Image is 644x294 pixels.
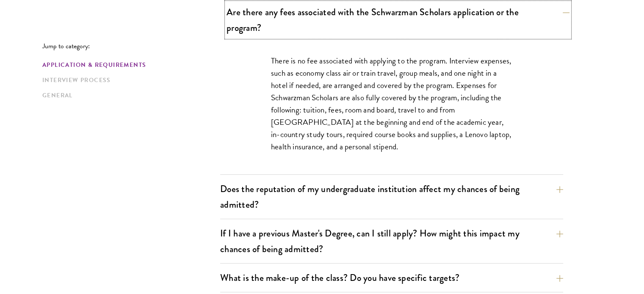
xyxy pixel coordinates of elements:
p: Jump to category: [42,42,220,50]
a: Interview Process [42,76,215,85]
p: There is no fee associated with applying to the program. Interview expenses, such as economy clas... [271,55,512,153]
button: Does the reputation of my undergraduate institution affect my chances of being admitted? [220,179,563,214]
a: General [42,91,215,100]
button: Are there any fees associated with the Schwarzman Scholars application or the program? [227,3,569,37]
button: If I have a previous Master's Degree, can I still apply? How might this impact my chances of bein... [220,224,563,258]
a: Application & Requirements [42,60,215,69]
button: What is the make-up of the class? Do you have specific targets? [220,268,563,287]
